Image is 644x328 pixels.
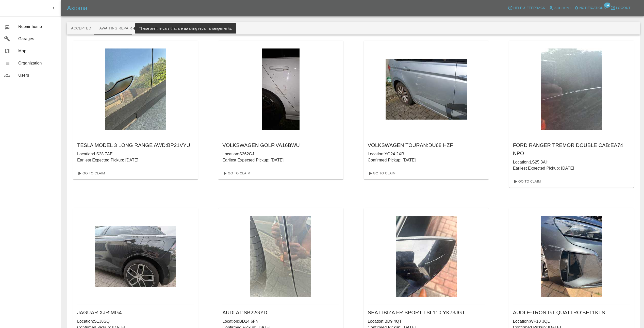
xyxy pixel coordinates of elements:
h6: AUDI E-TRON GT QUATTRO : BE11KTS [513,308,630,317]
h6: AUDI A1 : SB22GYD [222,308,339,317]
h6: JAGUAR XJR : MG4 [77,308,194,317]
p: Location: LS25 3AH [513,159,630,165]
span: Account [554,5,571,11]
p: Location: S138SQ [77,318,194,324]
button: Paid [190,22,212,35]
span: Notifications [580,5,606,11]
p: Location: WF10 3QL [513,318,630,324]
a: Go To Claim [75,169,106,177]
a: Go To Claim [366,169,397,177]
p: Location: LS28 7AE [77,151,194,157]
span: Garages [18,36,57,42]
h6: FORD RANGER TREMOR DOUBLE CAB : EA74 NPO [513,141,630,157]
button: Help & Feedback [506,4,546,12]
span: Repair home [18,24,57,30]
p: Earliest Expected Pickup: [DATE] [222,157,339,163]
a: Go To Claim [511,177,542,186]
h6: VOLKSWAGEN TOURAN : DU68 HZF [368,141,485,149]
button: In Repair [136,22,163,35]
span: Help & Feedback [513,5,545,11]
button: Awaiting Repair [95,22,136,35]
a: Go To Claim [220,169,252,177]
p: Confirmed Pickup: [DATE] [368,157,485,163]
p: Location: S262GJ [222,151,339,157]
h5: Axioma [67,4,87,12]
h6: TESLA MODEL 3 LONG RANGE AWD : BP21VYU [77,141,194,149]
h6: VOLKSWAGEN GOLF : VA16BWU [222,141,339,149]
span: Map [18,48,57,54]
button: Accepted [67,22,95,35]
p: Earliest Expected Pickup: [DATE] [513,165,630,171]
button: Repaired [163,22,190,35]
p: Earliest Expected Pickup: [DATE] [77,157,194,163]
span: 24 [604,3,610,8]
span: Logout [616,5,631,11]
button: Logout [609,4,632,12]
p: Location: YO24 2XR [368,151,485,157]
p: Location: BD14 6FN [222,318,339,324]
span: Organization [18,60,57,66]
a: Account [547,4,573,12]
button: Notifications [573,4,607,12]
span: Users [18,72,57,78]
p: Location: BD9 4QT [368,318,485,324]
h6: SEAT IBIZA FR SPORT TSI 110 : YK73JGT [368,308,485,317]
